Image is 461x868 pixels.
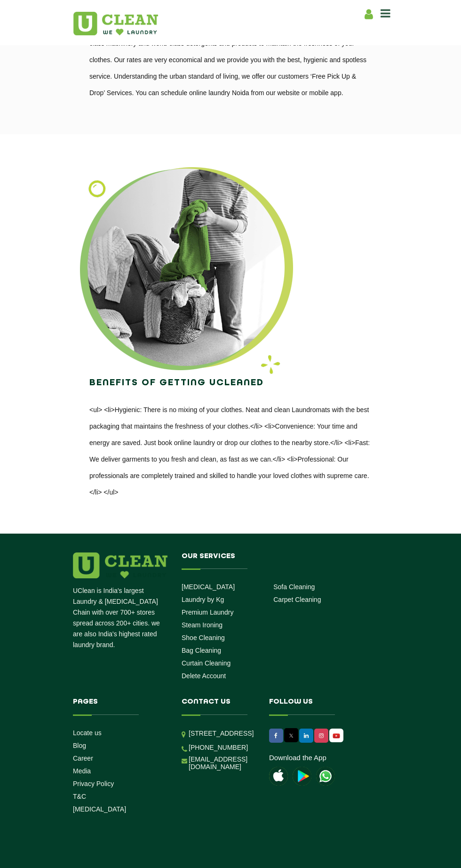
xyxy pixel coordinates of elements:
[73,780,114,787] a: Privacy Policy
[182,698,255,715] h4: Contact us
[330,731,342,741] img: UClean Laundry and Dry Cleaning
[182,621,223,629] a: Steam Ironing
[80,167,293,374] img: store_pg_img2.png
[73,585,167,650] p: UClean is India's largest Laundry & [MEDICAL_DATA] Chain with over 700+ stores spread across 200+...
[73,805,126,813] a: [MEDICAL_DATA]
[316,767,335,786] img: UClean Laundry and Dry Cleaning
[189,744,248,751] a: [PHONE_NUMBER]
[269,754,326,762] a: Download the App
[73,729,102,737] a: Locate us
[189,728,255,739] p: [STREET_ADDRESS]
[269,767,288,786] img: apple-icon.png
[293,767,311,786] img: playstoreicon.png
[189,755,255,771] a: [EMAIL_ADDRESS][DOMAIN_NAME]
[73,12,158,35] img: UClean Laundry and Dry Cleaning
[73,552,167,579] img: logo.png
[73,767,91,775] a: Media
[89,402,372,501] p: <ul> <li>Hygienic: There is no mixing of your clothes. Neat and clean Laundromats with the best p...
[73,698,160,715] h4: Pages
[273,596,321,603] a: Carpet Cleaning
[182,596,224,603] a: Laundry by Kg
[182,552,366,569] h4: Our Services
[273,583,315,591] a: Sofa Cleaning
[269,698,357,715] h4: Follow us
[182,634,225,641] a: Shoe Cleaning
[89,374,372,391] h2: Benefits of Getting UCleaned
[182,608,234,616] a: Premium Laundry
[73,754,93,762] a: Career
[73,793,86,800] a: T&C
[182,583,235,591] a: [MEDICAL_DATA]
[182,647,221,654] a: Bag Cleaning
[182,659,230,667] a: Curtain Cleaning
[182,672,226,680] a: Delete Account
[73,742,86,749] a: Blog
